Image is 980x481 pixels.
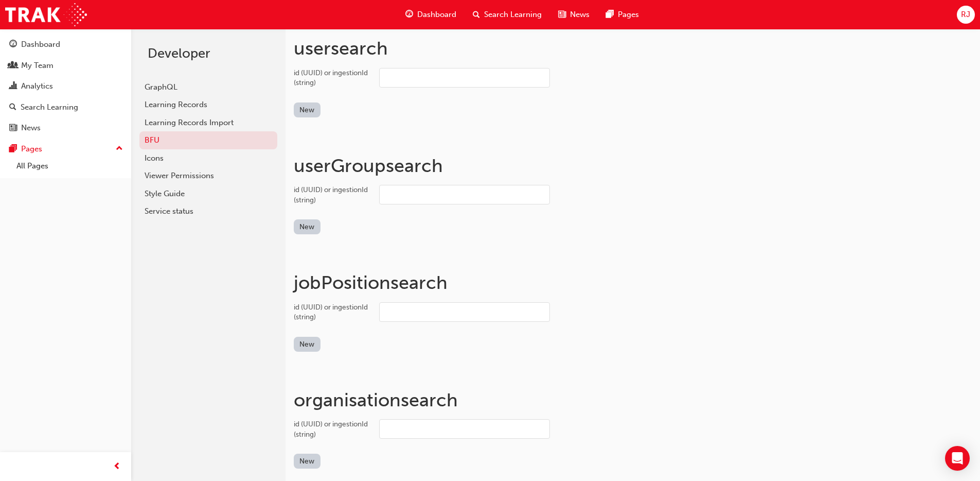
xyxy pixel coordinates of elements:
[145,205,272,217] div: Service status
[21,39,60,50] div: Dashboard
[405,8,413,21] span: guage-icon
[21,60,54,72] div: My Team
[145,99,272,111] div: Learning Records
[379,419,550,439] input: id (UUID) or ingestionId (string)
[21,143,42,155] div: Pages
[4,33,127,140] button: DashboardMy TeamAnalyticsSearch LearningNews
[598,4,647,25] a: pages-iconPages
[294,185,371,205] div: id (UUID) or ingestionId (string)
[294,337,320,352] button: New
[9,40,17,49] span: guage-icon
[139,78,277,96] a: GraphQL
[21,101,78,113] div: Search Learning
[294,389,972,411] h1: organisation search
[145,170,272,182] div: Viewer Permissions
[618,9,639,21] span: Pages
[139,149,277,167] a: Icons
[139,96,277,114] a: Learning Records
[4,56,127,75] a: My Team
[379,68,550,88] input: id (UUID) or ingestionId (string)
[145,81,272,93] div: GraphQL
[294,102,320,117] button: New
[139,114,277,132] a: Learning Records Import
[4,35,127,54] a: Dashboard
[139,202,277,220] a: Service status
[145,152,272,164] div: Icons
[465,4,550,25] a: search-iconSearch Learning
[294,154,972,177] h1: userGroup search
[139,131,277,149] a: BFU
[4,118,127,138] a: News
[294,302,371,322] div: id (UUID) or ingestionId (string)
[145,188,272,200] div: Style Guide
[21,122,41,134] div: News
[139,185,277,203] a: Style Guide
[945,446,970,471] div: Open Intercom Messenger
[9,61,17,71] span: people-icon
[379,185,550,204] input: id (UUID) or ingestionId (string)
[473,8,480,21] span: search-icon
[4,98,127,117] a: Search Learning
[558,8,566,21] span: news-icon
[9,145,17,154] span: pages-icon
[9,82,17,91] span: chart-icon
[294,68,371,88] div: id (UUID) or ingestionId (string)
[21,80,53,92] div: Analytics
[12,158,127,174] a: All Pages
[294,454,320,469] button: New
[139,167,277,185] a: Viewer Permissions
[4,77,127,96] a: Analytics
[4,140,127,159] button: Pages
[606,8,614,21] span: pages-icon
[9,103,16,112] span: search-icon
[5,3,87,26] img: Trak
[417,9,456,21] span: Dashboard
[294,37,972,60] h1: user search
[113,460,121,473] span: prev-icon
[116,142,123,156] span: up-icon
[397,4,465,25] a: guage-iconDashboard
[570,9,590,21] span: News
[550,4,598,25] a: news-iconNews
[961,9,970,21] span: RJ
[9,124,17,133] span: news-icon
[148,45,269,62] h2: Developer
[379,302,550,322] input: id (UUID) or ingestionId (string)
[484,9,542,21] span: Search Learning
[145,117,272,129] div: Learning Records Import
[294,419,371,439] div: id (UUID) or ingestionId (string)
[294,271,972,294] h1: jobPosition search
[957,6,975,24] button: RJ
[294,219,320,234] button: New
